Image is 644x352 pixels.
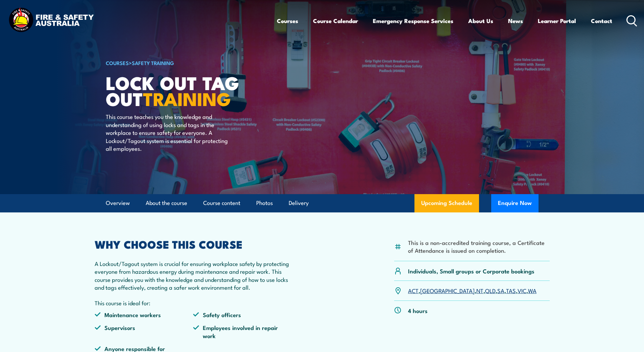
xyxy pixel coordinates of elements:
button: Enquire Now [491,194,539,212]
a: About the course [146,194,187,212]
a: Delivery [289,194,309,212]
p: This course is ideal for: [95,299,292,307]
a: News [508,12,523,30]
a: TAS [506,286,516,294]
a: Photos [256,194,273,212]
p: Individuals, Small groups or Corporate bookings [408,267,534,275]
a: Contact [591,12,612,30]
p: This course teaches you the knowledge and understanding of using locks and tags in the workplace ... [106,112,229,152]
p: A Lockout/Tagout system is crucial for ensuring workplace safety by protecting everyone from haza... [95,260,292,291]
a: Course Calendar [313,12,358,30]
a: Safety Training [132,59,174,66]
a: Learner Portal [538,12,576,30]
a: VIC [518,286,526,294]
h2: WHY CHOOSE THIS COURSE [95,239,292,249]
a: Emergency Response Services [373,12,453,30]
li: Maintenance workers [95,311,193,318]
li: Supervisors [95,324,193,339]
h1: Lock Out Tag Out [106,75,273,106]
p: 4 hours [408,307,428,314]
li: Safety officers [193,311,292,318]
a: [GEOGRAPHIC_DATA] [420,286,475,294]
a: Overview [106,194,130,212]
p: , , , , , , , [408,287,536,294]
a: Courses [277,12,298,30]
a: QLD [485,286,496,294]
h6: > [106,59,273,67]
a: SA [497,286,504,294]
a: ACT [408,286,419,294]
strong: TRAINING [143,84,231,112]
a: Upcoming Schedule [414,194,479,212]
a: WA [528,286,536,294]
li: Employees involved in repair work [193,324,292,339]
a: Course content [203,194,240,212]
a: NT [476,286,483,294]
a: About Us [468,12,493,30]
li: This is a non-accredited training course, a Certificate of Attendance is issued on completion. [408,239,550,254]
a: COURSES [106,59,129,66]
